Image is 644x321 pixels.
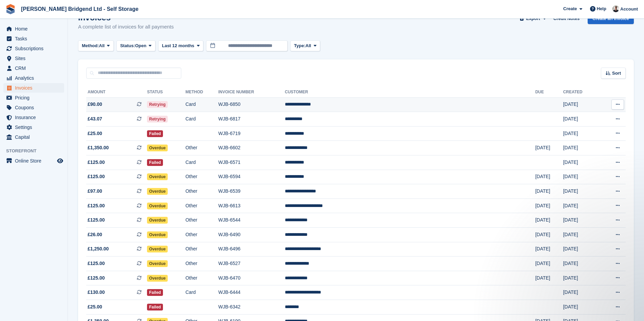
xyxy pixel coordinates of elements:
[185,257,218,271] td: Other
[563,271,599,285] td: [DATE]
[185,141,218,155] td: Other
[78,23,174,31] p: A complete list of invoices for all payments
[88,130,102,137] span: £25.00
[15,132,56,142] span: Capital
[218,170,285,184] td: WJB-6594
[185,155,218,170] td: Card
[88,245,109,252] span: £1,250.00
[88,188,102,195] span: £97.00
[6,148,68,154] span: Storefront
[147,87,185,98] th: Status
[147,289,163,296] span: Failed
[158,40,203,52] button: Last 12 months
[88,101,102,108] span: £90.00
[218,285,285,300] td: WJB-6444
[535,228,563,242] td: [DATE]
[120,42,135,49] span: Status:
[88,159,105,166] span: £125.00
[563,112,599,127] td: [DATE]
[15,44,56,53] span: Subscriptions
[147,260,168,267] span: Overdue
[518,13,548,24] button: Export
[218,184,285,199] td: WJB-6539
[185,271,218,285] td: Other
[3,63,64,73] a: menu
[147,217,168,224] span: Overdue
[185,242,218,257] td: Other
[597,5,606,12] span: Help
[218,141,285,155] td: WJB-6602
[3,83,64,93] a: menu
[3,103,64,112] a: menu
[15,103,56,112] span: Coupons
[3,113,64,122] a: menu
[15,63,56,73] span: CRM
[147,130,163,137] span: Failed
[563,170,599,184] td: [DATE]
[15,24,56,34] span: Home
[88,216,105,224] span: £125.00
[3,122,64,132] a: menu
[588,13,634,24] a: Create an Invoice
[563,228,599,242] td: [DATE]
[563,199,599,213] td: [DATE]
[116,40,155,52] button: Status: Open
[88,260,105,267] span: £125.00
[563,184,599,199] td: [DATE]
[535,199,563,213] td: [DATE]
[78,40,114,52] button: Method: All
[218,300,285,315] td: WJB-6342
[3,54,64,63] a: menu
[563,285,599,300] td: [DATE]
[147,203,168,209] span: Overdue
[185,285,218,300] td: Card
[147,173,168,180] span: Overdue
[3,24,64,34] a: menu
[15,93,56,102] span: Pricing
[563,126,599,141] td: [DATE]
[88,173,105,180] span: £125.00
[218,87,285,98] th: Invoice Number
[147,275,168,282] span: Overdue
[563,155,599,170] td: [DATE]
[620,6,638,13] span: Account
[185,97,218,112] td: Card
[147,145,168,151] span: Overdue
[535,213,563,228] td: [DATE]
[15,122,56,132] span: Settings
[147,159,163,166] span: Failed
[563,257,599,271] td: [DATE]
[563,87,599,98] th: Created
[15,113,56,122] span: Insurance
[5,4,16,14] img: stora-icon-8386f47178a22dfd0bd8f6a31ec36ba5ce8667c1dd55bd0f319d3a0aa187defe.svg
[535,271,563,285] td: [DATE]
[15,73,56,83] span: Analytics
[56,157,64,165] a: Preview store
[15,34,56,43] span: Tasks
[86,87,147,98] th: Amount
[147,246,168,252] span: Overdue
[88,303,102,310] span: £25.00
[535,87,563,98] th: Due
[612,70,621,77] span: Sort
[290,40,320,52] button: Type: All
[563,5,577,12] span: Create
[82,42,99,49] span: Method:
[218,155,285,170] td: WJB-6571
[535,170,563,184] td: [DATE]
[218,199,285,213] td: WJB-6613
[218,228,285,242] td: WJB-6490
[15,54,56,63] span: Sites
[88,275,105,282] span: £125.00
[147,231,168,238] span: Overdue
[99,42,105,49] span: All
[551,13,582,24] a: Credit Notes
[563,213,599,228] td: [DATE]
[3,156,64,166] a: menu
[147,188,168,195] span: Overdue
[535,184,563,199] td: [DATE]
[3,73,64,83] a: menu
[218,126,285,141] td: WJB-6719
[563,242,599,257] td: [DATE]
[218,213,285,228] td: WJB-6544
